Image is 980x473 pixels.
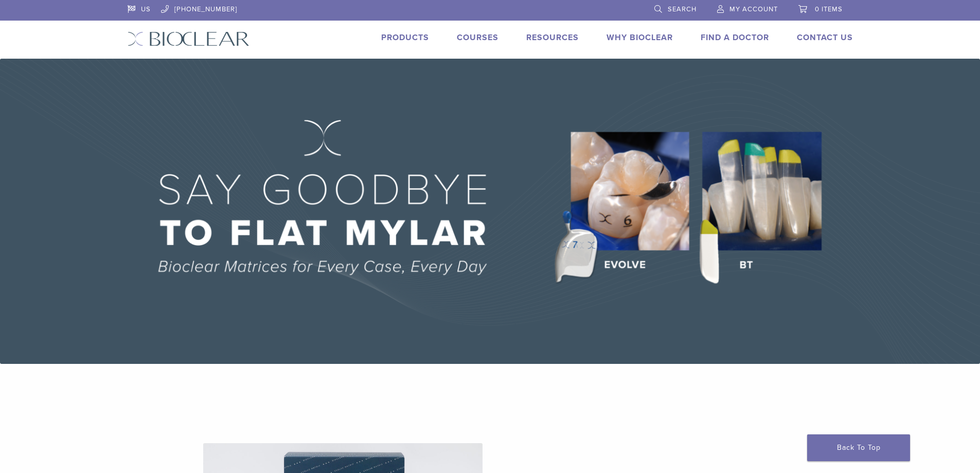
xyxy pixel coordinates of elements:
[701,32,769,43] a: Find A Doctor
[381,32,429,43] a: Products
[607,32,673,43] a: Why Bioclear
[457,32,498,43] a: Courses
[668,5,697,13] span: Search
[797,32,853,43] a: Contact Us
[807,434,910,461] a: Back To Top
[526,32,579,43] a: Resources
[128,31,250,46] img: Bioclear
[815,5,843,13] span: 0 items
[729,5,778,13] span: My Account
